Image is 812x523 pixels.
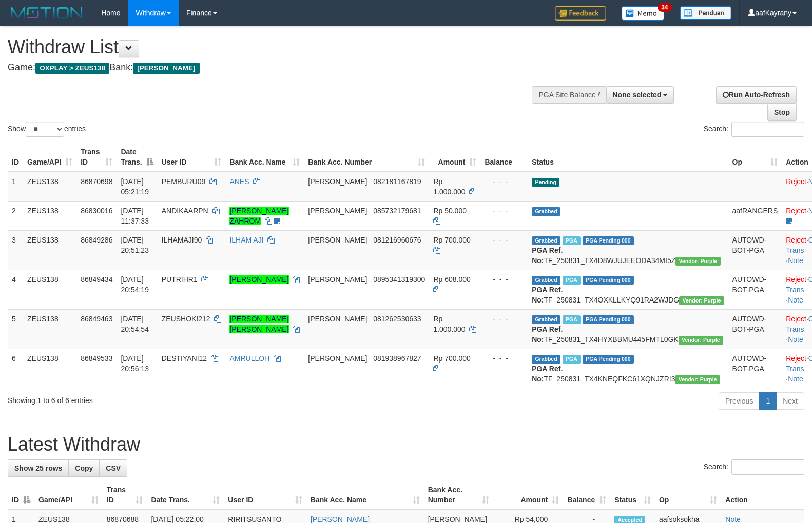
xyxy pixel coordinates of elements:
b: PGA Ref. No: [532,325,563,344]
div: - - - [485,176,524,187]
th: Balance: activate to sort column ascending [563,480,610,510]
div: - - - [485,274,524,285]
span: Copy 081262530633 to clipboard [373,315,421,323]
span: PGA Pending [583,355,634,364]
img: Button%20Memo.svg [622,6,665,21]
span: [DATE] 11:37:33 [121,207,149,225]
span: CSV [106,464,121,472]
span: [DATE] 20:51:23 [121,236,149,254]
label: Search: [704,122,804,137]
td: ZEUS138 [23,230,76,270]
a: 1 [759,392,777,410]
span: Show 25 rows [14,464,62,472]
a: Copy [68,459,100,477]
th: Trans ID: activate to sort column ascending [76,143,117,172]
span: Copy 0895341319300 to clipboard [373,275,425,284]
td: AUTOWD-BOT-PGA [728,309,782,349]
a: AMRULLOH [229,354,269,363]
span: DESTIYANI12 [162,354,207,363]
td: 1 [8,172,23,202]
span: [PERSON_NAME] [308,354,367,363]
span: PGA Pending [583,236,634,245]
div: - - - [485,235,524,245]
a: Reject [786,207,806,215]
select: Showentries [26,122,64,137]
th: Amount: activate to sort column ascending [429,143,480,172]
a: [PERSON_NAME] ZAHROM [229,207,288,225]
img: Feedback.jpg [555,6,606,21]
span: Marked by aafRornrotha [563,315,581,324]
span: [DATE] 20:54:54 [121,315,149,333]
a: Stop [767,104,797,121]
th: Game/API: activate to sort column ascending [34,480,103,510]
th: Op: activate to sort column ascending [728,143,782,172]
td: ZEUS138 [23,201,76,230]
span: [PERSON_NAME] [308,207,367,215]
td: ZEUS138 [23,309,76,349]
span: Grabbed [532,355,560,364]
span: PEMBURU09 [162,177,206,186]
span: Pending [532,178,559,187]
a: Note [788,375,803,383]
span: Rp 608.000 [433,275,470,284]
span: [DATE] 05:21:19 [121,177,149,196]
td: 5 [8,309,23,349]
a: Note [788,256,803,265]
span: None selected [613,91,662,99]
a: [PERSON_NAME] [229,275,288,284]
span: Copy 081938967827 to clipboard [373,354,421,363]
span: 86849434 [81,275,112,284]
span: Marked by aafRornrotha [563,236,581,245]
td: TF_250831_TX4OXKLLKYQ91RA2WJDG [528,270,728,309]
th: Date Trans.: activate to sort column descending [117,143,157,172]
a: ANES [229,177,249,186]
th: Status [528,143,728,172]
h1: Withdraw List [8,37,531,57]
td: TF_250831_TX4D8WJUJEEODA34MI5Z [528,230,728,270]
td: ZEUS138 [23,270,76,309]
td: aafRANGERS [728,201,782,230]
span: ZEUSHOKI212 [162,315,210,323]
div: PGA Site Balance / [532,86,606,104]
td: 6 [8,349,23,388]
th: Bank Acc. Number: activate to sort column ascending [304,143,429,172]
td: TF_250831_TX4HYXBBMU445FMTL0GK [528,309,728,349]
a: Show 25 rows [8,459,69,477]
a: Note [788,296,803,304]
td: TF_250831_TX4KNEQFKC61XQNJZRI3 [528,349,728,388]
span: [PERSON_NAME] [308,275,367,284]
span: 86830016 [81,207,112,215]
th: Status: activate to sort column ascending [610,480,655,510]
span: ANDIKAARPN [162,207,208,215]
input: Search: [731,122,804,137]
span: 86849286 [81,236,112,244]
td: AUTOWD-BOT-PGA [728,349,782,388]
th: Bank Acc. Name: activate to sort column ascending [306,480,424,510]
div: - - - [485,206,524,216]
span: Marked by aafRornrotha [563,276,581,285]
span: [PERSON_NAME] [133,63,199,74]
th: ID: activate to sort column descending [8,480,34,510]
a: Reject [786,354,806,363]
th: Op: activate to sort column ascending [655,480,721,510]
span: Grabbed [532,276,560,285]
td: AUTOWD-BOT-PGA [728,270,782,309]
button: None selected [606,86,674,104]
img: panduan.png [680,6,731,20]
th: User ID: activate to sort column ascending [224,480,306,510]
span: 86849533 [81,354,112,363]
span: Rp 700.000 [433,354,470,363]
th: Action [721,480,804,510]
span: PGA Pending [583,276,634,285]
th: Game/API: activate to sort column ascending [23,143,76,172]
label: Search: [704,459,804,475]
th: Trans ID: activate to sort column ascending [103,480,147,510]
span: Copy 082181167819 to clipboard [373,177,421,186]
span: [DATE] 20:54:19 [121,275,149,294]
td: 2 [8,201,23,230]
th: Date Trans.: activate to sort column ascending [147,480,224,510]
a: Note [788,335,803,344]
span: ILHAMAJI90 [162,236,202,244]
th: Bank Acc. Number: activate to sort column ascending [424,480,493,510]
span: 34 [658,3,671,12]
